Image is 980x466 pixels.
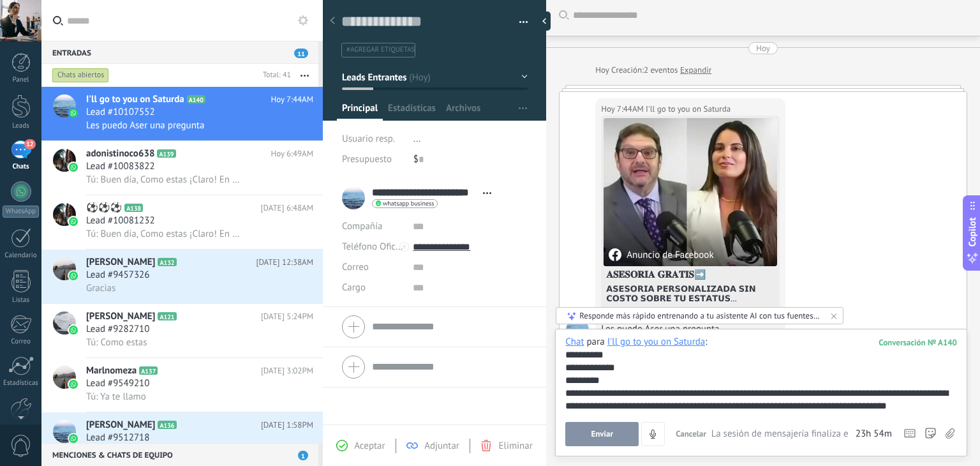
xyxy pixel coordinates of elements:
span: para [587,336,605,349]
span: Lead #9512718 [86,432,149,444]
span: ⚽⚽⚽ [86,202,122,214]
span: Lead #10107552 [86,106,155,119]
span: [DATE] 12:38AM [256,256,313,269]
div: Menciones & Chats de equipo [41,443,318,466]
span: whatsapp business [383,200,434,207]
span: A137 [139,366,158,375]
span: Tú: Ya te llamo [86,391,146,403]
div: Chats abiertos [52,68,109,83]
span: Cargo [342,283,366,292]
a: Expandir [680,64,711,77]
span: Tú: Como estas [86,336,147,349]
span: La sesión de mensajería finaliza en: [711,428,852,440]
div: $ [413,149,528,170]
span: : [705,336,707,349]
img: icon [69,434,78,443]
span: I'll go to you on Saturda [646,103,731,116]
img: icon [69,217,78,226]
div: WhatsApp [3,206,39,218]
span: A139 [157,149,175,158]
span: 1 [298,451,308,460]
button: Correo [342,257,369,278]
div: Leads [3,122,40,130]
a: avataricon[PERSON_NAME]A132[DATE] 12:38AMLead #9457326Gracias [41,250,323,303]
span: adonistinoco638 [86,147,154,160]
div: Calendario [3,252,40,260]
div: Hoy 7:44AM [601,103,646,116]
span: Gracias [86,282,115,294]
img: icon [69,380,78,389]
img: icon [69,271,78,280]
div: Entradas [41,41,318,64]
div: Usuario resp. [342,129,404,149]
span: A121 [158,312,176,320]
span: Aceptar [354,440,385,452]
span: [DATE] 6:48AM [261,202,313,214]
span: Marlnomeza [86,365,137,377]
span: 2 eventos [644,64,678,77]
img: icon [69,326,78,334]
span: Adjuntar [424,440,459,452]
div: Hoy [595,64,611,77]
span: Eliminar [498,440,532,452]
img: icon [69,163,78,172]
span: Lead #10083822 [86,160,155,173]
div: [URL][DOMAIN_NAME] [606,306,775,315]
span: 12 [24,139,35,149]
span: Principal [342,102,378,121]
div: Total: 41 [258,69,291,82]
span: [PERSON_NAME] [86,310,155,323]
span: Hoy 7:44AM [271,93,313,106]
a: Anuncio de Facebook𝐀𝐒𝐄𝐒𝐎𝐑𝐈𝐀 𝐆𝐑𝐀𝐓𝐈𝐒➡️𝗔𝗦𝗘𝗦𝗢𝗥𝗜𝗔 𝗣𝗘𝗥𝗦𝗢𝗡𝗔𝗟𝗜𝗭𝗔𝗗𝗔 𝗦𝗜𝗡 𝗖𝗢𝗦𝗧𝗢 𝗦𝗢𝗕𝗥𝗘 𝗧𝗨 𝗘𝗦𝗧𝗔𝗧𝗨𝗦 𝗠𝗜𝗚𝗥𝗔𝗧𝗢𝗥𝗜𝗢,... [604,118,777,318]
span: Enviar [591,430,613,439]
span: [PERSON_NAME] [86,256,155,269]
h4: 𝐀𝐒𝐄𝐒𝐎𝐑𝐈𝐀 𝐆𝐑𝐀𝐓𝐈𝐒➡️ [606,269,775,282]
span: Tú: Buen día, Como estas ¡Claro! En el transcurso de la [DATE] el Abogado se comunicara contigo p... [86,174,243,186]
div: Ocultar [538,11,551,31]
span: ... [413,133,421,145]
div: Chats [3,163,40,171]
span: Archivos [446,102,480,121]
span: 23h 54m [856,428,892,440]
div: Panel [3,76,40,84]
a: avatariconMarlnomezaA137[DATE] 3:02PMLead #9549210Tú: Ya te llamo [41,358,323,412]
span: #agregar etiquetas [346,45,415,54]
span: Estadísticas [388,102,436,121]
span: Copilot [966,218,979,247]
div: Creación: [595,64,711,77]
span: Lead #9549210 [86,377,149,390]
span: A136 [158,421,176,429]
a: avataricon[PERSON_NAME]A121[DATE] 5:24PMLead #9282710Tú: Como estas [41,304,323,357]
div: Correo [3,338,40,346]
img: icon [69,109,78,117]
span: Les puedo Aser una pregunta [86,119,204,132]
span: Lead #10081232 [86,214,155,227]
div: Hoy [756,42,770,54]
span: [DATE] 3:02PM [261,365,313,377]
a: avataricon[PERSON_NAME]A136[DATE] 1:58PMLead #9512718 [41,412,323,466]
div: Presupuesto [342,149,404,170]
button: Teléfono Oficina [342,237,403,257]
span: Usuario resp. [342,133,395,145]
a: avatariconI'll go to you on SaturdaA140Hoy 7:44AMLead #10107552Les puedo Aser una pregunta [41,87,323,140]
div: Estadísticas [3,379,40,387]
a: avataricon⚽⚽⚽A138[DATE] 6:48AMLead #10081232Tú: Buen día, Como estas ¡Claro! En el transcurso de ... [41,195,323,249]
button: Enviar [565,422,639,446]
span: [DATE] 5:24PM [261,310,313,323]
div: La sesión de mensajería finaliza en [711,428,892,440]
span: Lead #9282710 [86,323,149,336]
div: Listas [3,296,40,304]
a: avatariconadonistinoco638A139Hoy 6:49AMLead #10083822Tú: Buen día, Como estas ¡Claro! En el trans... [41,141,323,195]
span: [DATE] 1:58PM [261,419,313,432]
div: 𝗔𝗦𝗘𝗦𝗢𝗥𝗜𝗔 𝗣𝗘𝗥𝗦𝗢𝗡𝗔𝗟𝗜𝗭𝗔𝗗𝗔 𝗦𝗜𝗡 𝗖𝗢𝗦𝗧𝗢 𝗦𝗢𝗕𝗥𝗘 𝗧𝗨 𝗘𝗦𝗧𝗔𝗧𝗨𝗦 𝗠𝗜𝗚𝗥𝗔𝗧𝗢𝗥𝗜𝗢, Ciudadanía, Residencia permanente, ... [606,284,775,303]
div: Compañía [342,216,403,237]
span: A138 [124,204,143,212]
span: A140 [187,95,205,103]
span: A132 [158,258,176,266]
span: Teléfono Oficina [342,241,408,253]
span: 11 [294,49,308,58]
div: I'll go to you on Saturda [607,336,706,347]
div: Responde más rápido entrenando a tu asistente AI con tus fuentes de datos [579,310,821,321]
span: Presupuesto [342,153,392,165]
div: Anuncio de Facebook [609,248,713,261]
